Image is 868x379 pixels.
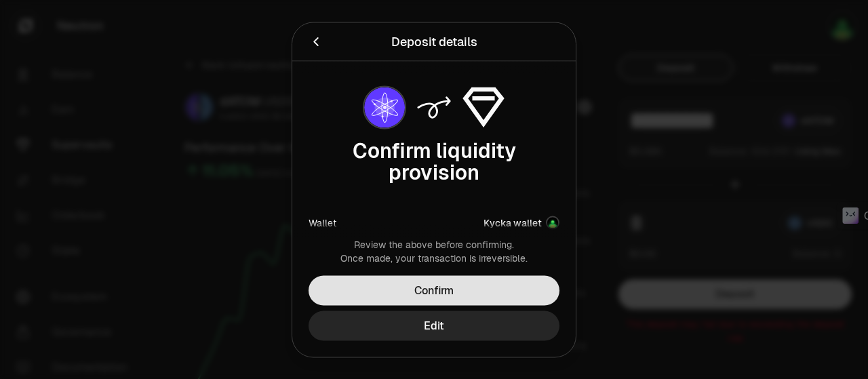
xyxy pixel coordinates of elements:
button: Confirm [309,275,559,305]
div: Wallet [309,216,336,229]
div: Review the above before confirming. Once made, your transaction is irreversible. [309,237,559,264]
div: Deposit details [391,32,477,51]
button: Kycka walletAccount Image [484,216,559,229]
button: Edit [309,311,559,340]
div: Confirm liquidity provision [309,140,559,183]
img: dATOM Logo [364,87,405,127]
img: Account Image [547,217,558,228]
div: Kycka wallet [484,216,542,229]
button: Back [309,32,323,51]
